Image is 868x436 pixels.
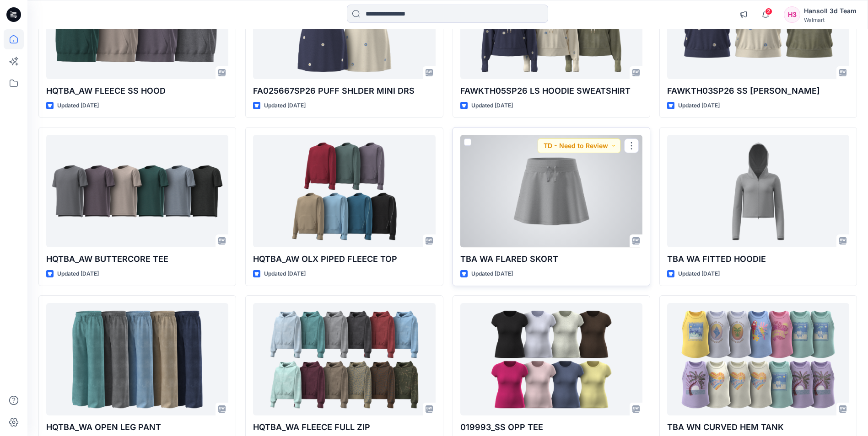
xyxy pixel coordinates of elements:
a: 019993_SS OPP TEE [460,303,642,415]
p: HQTBA_WA FLEECE FULL ZIP [253,421,435,434]
p: TBA WA FLARED SKORT [460,253,642,266]
a: HQTBA_AW OLX PIPED FLEECE TOP [253,135,435,247]
div: Walmart [804,16,857,23]
p: FA025667SP26 PUFF SHLDER MINI DRS [253,85,435,97]
span: 2 [765,8,772,15]
a: HQTBA_WA OPEN LEG PANT [46,303,228,415]
p: Updated [DATE] [57,101,99,111]
p: Updated [DATE] [678,101,720,111]
div: Hansoll 3d Team [804,5,857,16]
p: FAWKTH03SP26 SS [PERSON_NAME] [667,85,849,97]
p: Updated [DATE] [57,269,99,279]
p: Updated [DATE] [471,269,513,279]
p: TBA WN CURVED HEM TANK [667,421,849,434]
p: HQTBA_AW FLEECE SS HOOD [46,85,228,97]
p: Updated [DATE] [264,269,306,279]
p: Updated [DATE] [678,269,720,279]
p: Updated [DATE] [264,101,306,111]
a: TBA WN CURVED HEM TANK [667,303,849,415]
p: 019993_SS OPP TEE [460,421,642,434]
div: H3 [784,6,800,23]
p: HQTBA_AW OLX PIPED FLEECE TOP [253,253,435,266]
p: FAWKTH05SP26 LS HOODIE SWEATSHIRT [460,85,642,97]
p: HQTBA_AW BUTTERCORE TEE [46,253,228,266]
p: HQTBA_WA OPEN LEG PANT [46,421,228,434]
a: TBA WA FLARED SKORT [460,135,642,247]
a: TBA WA FITTED HOODIE [667,135,849,247]
p: Updated [DATE] [471,101,513,111]
p: TBA WA FITTED HOODIE [667,253,849,266]
a: HQTBA_WA FLEECE FULL ZIP [253,303,435,415]
a: HQTBA_AW BUTTERCORE TEE [46,135,228,247]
